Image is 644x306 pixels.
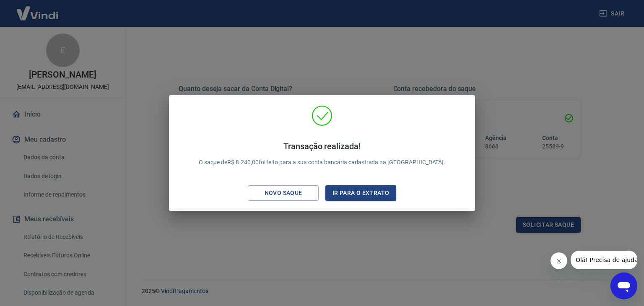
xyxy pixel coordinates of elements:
button: Ir para o extrato [325,185,396,201]
iframe: Botão para abrir a janela de mensagens [610,272,637,299]
h4: Transação realizada! [199,141,446,151]
iframe: Fechar mensagem [551,252,567,269]
iframe: Mensagem da empresa [571,251,637,269]
span: Olá! Precisa de ajuda? [5,6,70,13]
button: Novo saque [248,185,319,201]
div: Novo saque [254,188,312,198]
p: O saque de R$ 8.240,00 foi feito para a sua conta bancária cadastrada na [GEOGRAPHIC_DATA]. [199,141,446,167]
